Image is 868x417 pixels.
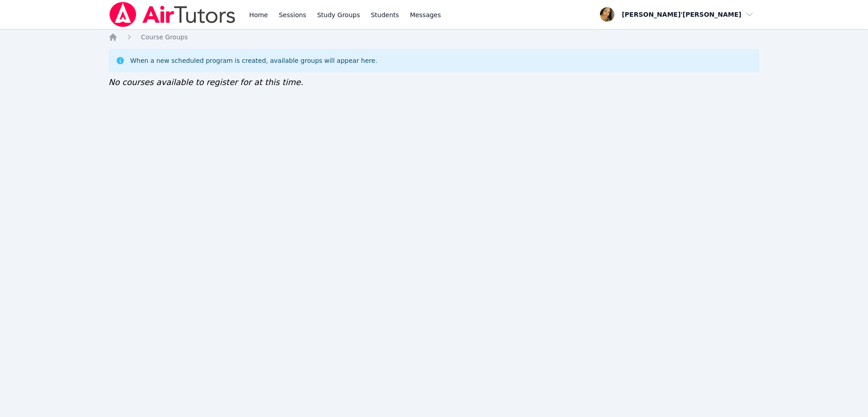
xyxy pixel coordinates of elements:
img: Air Tutors [108,2,236,27]
div: When a new scheduled program is created, available groups will appear here. [130,56,377,65]
a: Course Groups [141,33,188,42]
span: Course Groups [141,33,188,41]
nav: Breadcrumb [108,33,759,42]
span: Messages [410,10,441,19]
span: No courses available to register for at this time. [108,77,303,87]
